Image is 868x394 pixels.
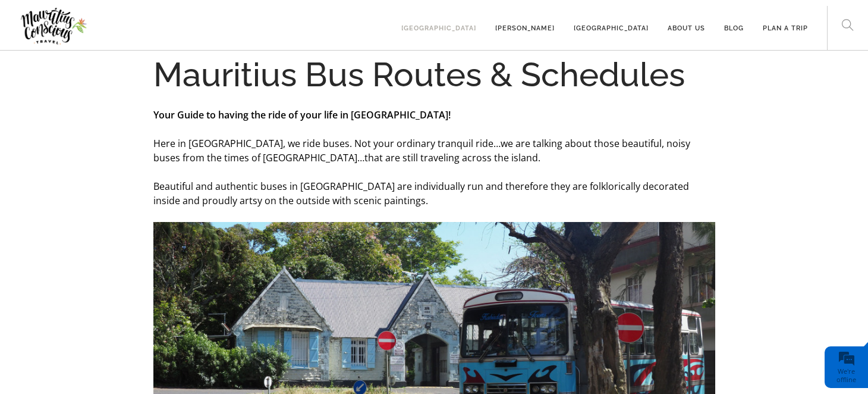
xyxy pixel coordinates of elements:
[153,108,451,121] strong: Your Guide to having the ride of your life in [GEOGRAPHIC_DATA]!
[574,7,649,39] a: [GEOGRAPHIC_DATA]
[763,7,808,39] a: PLAN A TRIP
[668,7,705,39] a: About us
[153,55,685,94] span: Mauritius Bus Routes & Schedules
[401,7,476,39] a: [GEOGRAPHIC_DATA]
[153,179,715,208] p: Beautiful and authentic buses in [GEOGRAPHIC_DATA] are individually run and therefore they are fo...
[153,136,715,165] p: Here in [GEOGRAPHIC_DATA], we ride buses. Not your ordinary tranquil ride…we are talking about th...
[828,367,865,384] div: We're offline
[724,7,744,39] a: Blog
[495,7,555,39] a: [PERSON_NAME]
[763,7,808,50] div: PLAN A TRIP
[19,4,89,48] img: Mauritius Conscious Travel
